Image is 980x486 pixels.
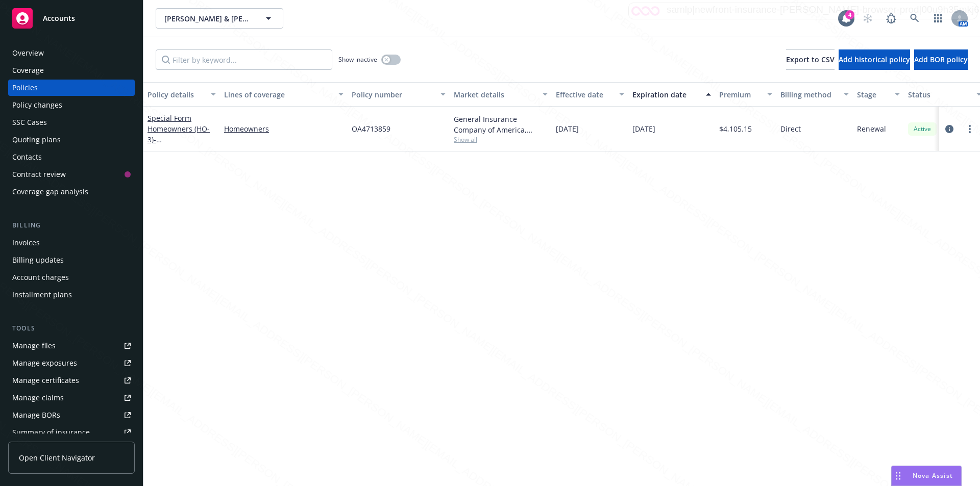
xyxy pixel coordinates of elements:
[628,82,715,107] button: Expiration date
[12,372,79,389] div: Manage certificates
[912,124,933,134] span: Active
[913,471,953,480] span: Nova Assist
[12,97,62,113] div: Policy changes
[632,89,700,100] div: Expiration date
[156,49,332,70] input: Filter by keyword...
[12,184,88,200] div: Coverage gap analysis
[892,466,904,485] div: Drag to move
[857,89,889,100] div: Stage
[148,89,205,100] div: Policy details
[8,97,135,113] a: Policy changes
[12,80,38,96] div: Policies
[8,407,135,423] a: Manage BORs
[454,114,548,135] div: General Insurance Company of America, Safeco Insurance (Liberty Mutual)
[786,55,835,64] span: Export to CSV
[8,4,135,33] a: Accounts
[914,55,968,64] span: Add BOR policy
[8,390,135,406] a: Manage claims
[552,82,628,107] button: Effective date
[12,45,44,61] div: Overview
[12,252,64,268] div: Billing updates
[891,466,962,486] button: Nova Assist
[450,82,552,107] button: Market details
[352,89,434,100] div: Policy number
[719,123,752,134] span: $4,105.15
[881,8,901,29] a: Report a Bug
[164,13,253,24] span: [PERSON_NAME] & [PERSON_NAME]
[8,132,135,148] a: Quoting plans
[8,220,135,231] div: Billing
[845,10,854,19] div: 4
[148,113,212,155] a: Special Form Homeowners (HO-3)
[12,149,42,165] div: Contacts
[12,114,47,131] div: SSC Cases
[8,62,135,79] a: Coverage
[943,123,955,135] a: circleInformation
[632,123,655,134] span: [DATE]
[780,123,801,134] span: Direct
[556,123,579,134] span: [DATE]
[8,338,135,354] a: Manage files
[839,55,910,64] span: Add historical policy
[853,82,904,107] button: Stage
[338,55,377,64] span: Show inactive
[857,123,886,134] span: Renewal
[928,8,948,29] a: Switch app
[8,184,135,200] a: Coverage gap analysis
[908,89,970,100] div: Status
[8,235,135,251] a: Invoices
[715,82,776,107] button: Premium
[8,355,135,371] a: Manage exposures
[12,390,64,406] div: Manage claims
[914,49,968,70] button: Add BOR policy
[12,338,56,354] div: Manage files
[8,166,135,183] a: Contract review
[454,89,536,100] div: Market details
[12,355,77,371] div: Manage exposures
[786,49,835,70] button: Export to CSV
[8,287,135,303] a: Installment plans
[454,135,548,144] span: Show all
[12,407,60,423] div: Manage BORs
[8,323,135,334] div: Tools
[8,252,135,268] a: Billing updates
[12,424,90,441] div: Summary of insurance
[43,14,75,22] span: Accounts
[19,452,95,463] span: Open Client Navigator
[776,82,853,107] button: Billing method
[904,8,925,29] a: Search
[8,372,135,389] a: Manage certificates
[556,89,613,100] div: Effective date
[12,62,44,79] div: Coverage
[12,166,66,183] div: Contract review
[156,8,283,29] button: [PERSON_NAME] & [PERSON_NAME]
[8,424,135,441] a: Summary of insurance
[719,89,761,100] div: Premium
[143,82,220,107] button: Policy details
[220,82,348,107] button: Lines of coverage
[857,8,878,29] a: Start snowing
[8,80,135,96] a: Policies
[352,123,390,134] span: OA4713859
[780,89,838,100] div: Billing method
[8,45,135,61] a: Overview
[964,123,976,135] a: more
[348,82,450,107] button: Policy number
[12,235,40,251] div: Invoices
[8,149,135,165] a: Contacts
[839,49,910,70] button: Add historical policy
[12,269,69,286] div: Account charges
[8,269,135,286] a: Account charges
[12,132,61,148] div: Quoting plans
[8,114,135,131] a: SSC Cases
[224,123,344,134] a: Homeowners
[224,89,332,100] div: Lines of coverage
[12,287,72,303] div: Installment plans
